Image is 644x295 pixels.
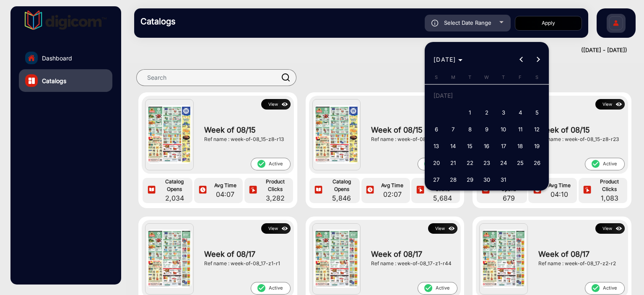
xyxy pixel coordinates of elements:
[430,52,466,67] button: Choose month and year
[502,74,505,80] span: T
[462,138,478,154] button: July 15, 2025
[496,138,511,154] span: 17
[519,74,522,80] span: F
[428,154,445,171] button: July 20, 2025
[479,105,494,120] span: 2
[496,155,511,170] span: 24
[446,138,461,154] span: 14
[429,138,444,154] span: 13
[428,171,445,188] button: July 27, 2025
[496,105,511,120] span: 3
[513,138,528,154] span: 18
[429,172,444,187] span: 27
[513,105,528,120] span: 4
[446,155,461,170] span: 21
[468,74,471,80] span: T
[495,154,512,171] button: July 24, 2025
[462,155,478,170] span: 22
[446,122,461,137] span: 7
[429,155,444,170] span: 20
[535,74,538,80] span: S
[512,121,529,138] button: July 11, 2025
[529,121,545,138] button: July 12, 2025
[478,171,495,188] button: July 30, 2025
[462,138,478,154] span: 15
[462,172,478,187] span: 29
[496,122,511,137] span: 10
[479,138,494,154] span: 16
[462,171,478,188] button: July 29, 2025
[495,138,512,154] button: July 17, 2025
[428,138,445,154] button: July 13, 2025
[478,121,495,138] button: July 9, 2025
[530,138,545,154] span: 19
[512,138,529,154] button: July 18, 2025
[496,172,511,187] span: 31
[512,104,529,121] button: July 4, 2025
[428,87,545,104] td: [DATE]
[445,121,462,138] button: July 7, 2025
[445,138,462,154] button: July 14, 2025
[530,105,545,120] span: 5
[462,122,478,137] span: 8
[435,74,438,80] span: S
[434,56,456,63] span: [DATE]
[479,172,494,187] span: 30
[530,155,545,170] span: 26
[530,122,545,137] span: 12
[478,154,495,171] button: July 23, 2025
[479,155,494,170] span: 23
[478,138,495,154] button: July 16, 2025
[462,104,478,121] button: July 1, 2025
[495,121,512,138] button: July 10, 2025
[462,121,478,138] button: July 8, 2025
[479,122,494,137] span: 9
[484,74,489,80] span: W
[451,74,455,80] span: M
[445,154,462,171] button: July 21, 2025
[513,155,528,170] span: 25
[530,51,547,68] button: Next month
[513,122,528,137] span: 11
[445,171,462,188] button: July 28, 2025
[462,105,478,120] span: 1
[512,154,529,171] button: July 25, 2025
[462,154,478,171] button: July 22, 2025
[529,104,545,121] button: July 5, 2025
[529,138,545,154] button: July 19, 2025
[495,104,512,121] button: July 3, 2025
[495,171,512,188] button: July 31, 2025
[529,154,545,171] button: July 26, 2025
[429,122,444,137] span: 6
[446,172,461,187] span: 28
[478,104,495,121] button: July 2, 2025
[513,51,530,68] button: Previous month
[428,121,445,138] button: July 6, 2025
